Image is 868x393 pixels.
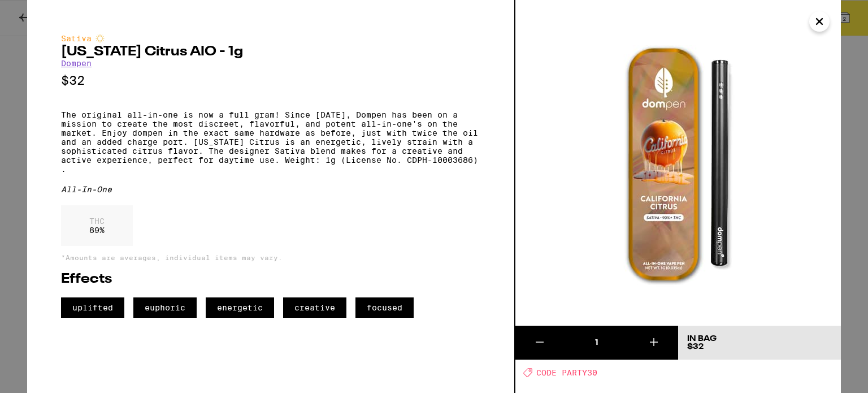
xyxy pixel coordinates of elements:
[687,343,704,351] span: $32
[89,217,105,226] p: THC
[61,110,480,174] p: The original all-in-one is now a full gram! Since [DATE], Dompen has been on a mission to create ...
[536,368,597,377] span: CODE PARTY30
[61,297,124,318] span: uplifted
[61,273,480,286] h2: Effects
[809,11,830,32] button: Close
[61,74,480,88] p: $32
[61,254,480,261] p: *Amounts are averages, individual items may vary.
[564,337,629,348] div: 1
[7,8,81,17] span: Hi. Need any help?
[355,297,414,318] span: focused
[687,335,717,343] div: In Bag
[61,185,480,194] div: All-In-One
[61,59,92,68] a: Dompen
[283,297,346,318] span: creative
[133,297,197,318] span: euphoric
[61,34,480,43] div: Sativa
[96,34,105,43] img: sativaColor.svg
[61,45,480,59] h2: [US_STATE] Citrus AIO - 1g
[678,326,841,360] button: In Bag$32
[61,205,133,246] div: 89 %
[206,297,274,318] span: energetic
